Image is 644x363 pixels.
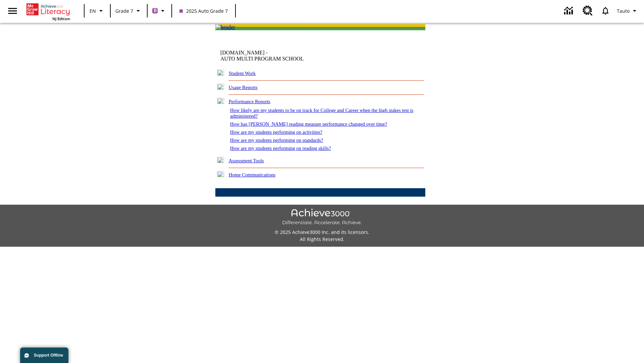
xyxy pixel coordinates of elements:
[230,108,413,119] a: How likely are my students to be on track for College and Career when the high stakes test is adm...
[230,146,331,151] a: How are my students performing on reading skills?
[229,172,276,177] a: Home Communications
[113,5,145,17] button: Grade: Grade 7, Select a grade
[220,56,304,62] nobr: AUTO MULTI PROGRAM SCHOOL
[217,157,224,163] img: plus.gif
[20,348,68,363] button: Support Offline
[150,5,169,17] button: Boost Class color is purple. Change class color
[229,85,258,90] a: Usage Reports
[3,1,22,21] button: Open side menu
[217,84,224,90] img: plus.gif
[617,7,630,14] span: Tauto
[217,171,224,177] img: plus.gif
[217,98,224,104] img: minus.gif
[154,6,157,15] span: B
[230,129,322,135] a: How are my students performing on activities?
[614,5,641,17] button: Profile/Settings
[220,50,344,62] td: [DOMAIN_NAME] -
[26,2,70,21] div: Home
[579,2,597,20] a: Resource Center, Will open in new tab
[179,7,228,14] span: 2025 Auto Grade 7
[87,5,108,17] button: Language: EN, Select a language
[560,2,579,20] a: Data Center
[229,158,264,163] a: Assessment Tools
[90,7,96,14] span: EN
[229,71,256,76] a: Student Work
[230,121,387,127] a: How has [PERSON_NAME] reading measure performance changed over time?
[217,70,224,76] img: plus.gif
[230,137,323,143] a: How are my students performing on standards?
[215,24,235,30] img: header
[229,99,270,104] a: Performance Reports
[34,353,63,358] span: Support Offline
[597,2,614,19] a: Notifications
[115,7,133,14] span: Grade 7
[52,16,70,21] span: NJ Edition
[282,209,362,226] img: Achieve3000 Differentiate Accelerate Achieve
